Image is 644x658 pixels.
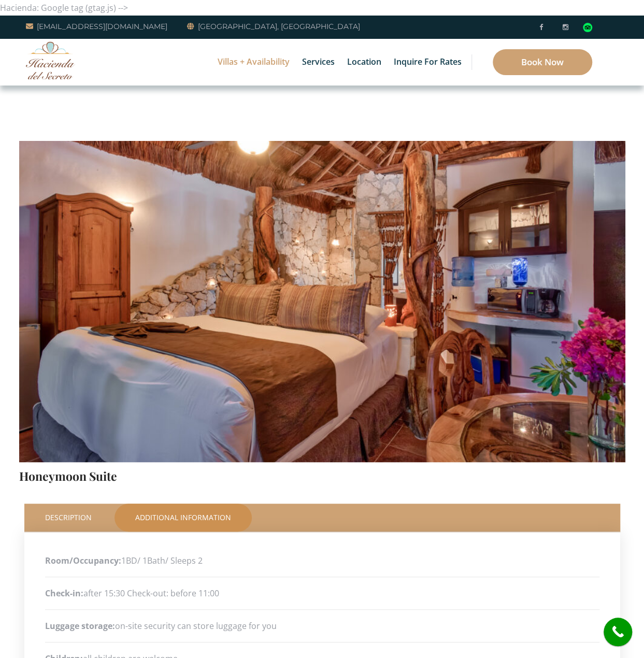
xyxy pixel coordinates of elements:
[187,20,360,33] a: [GEOGRAPHIC_DATA], [GEOGRAPHIC_DATA]
[212,39,295,85] a: Villas + Availability
[115,504,252,532] a: Additional Information
[297,39,340,85] a: Services
[583,23,592,32] img: Tripadvisor_logomark.svg
[493,49,592,75] a: Book Now
[45,588,83,599] strong: Check-in:
[45,618,599,634] p: on-site security can store luggage for you
[389,39,467,85] a: Inquire for Rates
[606,620,629,643] i: call
[19,61,625,465] img: IMG_1346-1000x667.jpg
[45,553,599,568] p: 1BD/ 1Bath/ Sleeps 2
[26,20,167,33] a: [EMAIL_ADDRESS][DOMAIN_NAME]
[583,23,592,32] div: Read traveler reviews on Tripadvisor
[45,555,121,566] strong: Room/Occupancy:
[45,620,115,632] strong: Luggage storage:
[24,504,112,532] a: Description
[26,41,75,79] img: Awesome Logo
[45,585,599,601] p: after 15:30 Check-out: before 11:00
[342,39,387,85] a: Location
[604,618,632,646] a: call
[19,468,117,484] a: Honeymoon Suite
